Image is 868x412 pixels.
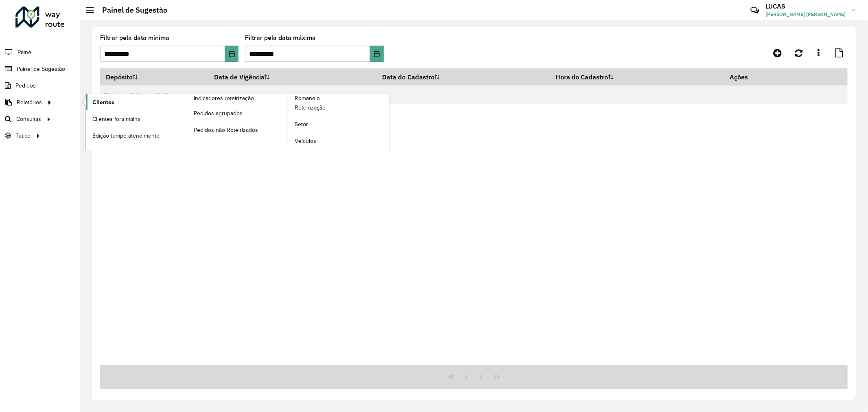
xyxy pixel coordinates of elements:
span: Setor [295,120,308,129]
th: Data do Cadastro [376,68,550,85]
label: Filtrar pela data máxima [245,33,316,43]
a: Romaneio [187,94,389,150]
span: Indicadores roteirização [194,94,254,103]
th: Hora do Cadastro [550,68,724,85]
span: Roteirização [295,103,326,112]
span: Edição tempo atendimento [92,131,160,140]
span: [PERSON_NAME] [PERSON_NAME] [765,11,846,18]
a: Pedidos agrupados [187,105,288,121]
a: Clientes [86,94,187,110]
button: Choose Date [225,46,239,62]
span: Tático [15,131,31,140]
span: Painel de Sugestão [17,65,65,73]
a: Indicadores roteirização [86,94,288,150]
label: Filtrar pela data mínima [100,33,169,43]
span: Consultas [16,115,41,123]
th: Data de Vigência [208,68,376,85]
span: Painel [17,48,33,57]
a: Roteirização [288,100,389,116]
span: Pedidos [15,81,36,90]
h3: LUCAS [765,2,846,10]
a: Setor [288,116,389,133]
span: Pedidos não Roteirizados [194,126,258,134]
h2: Painel de Sugestão [94,6,167,15]
a: Edição tempo atendimento [86,127,187,144]
td: Nenhum registro encontrado [100,85,848,104]
a: Veículos [288,133,389,149]
span: Veículos [295,137,316,145]
th: Depósito [100,68,208,85]
span: Clientes fora malha [92,115,140,123]
th: Ações [724,68,773,85]
button: Choose Date [370,46,384,62]
span: Pedidos agrupados [194,109,243,118]
a: Clientes fora malha [86,111,187,127]
a: Contato Rápido [746,2,763,19]
span: Clientes [92,98,114,107]
span: Relatórios [17,98,42,107]
span: Romaneio [295,94,320,103]
a: Pedidos não Roteirizados [187,122,288,138]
